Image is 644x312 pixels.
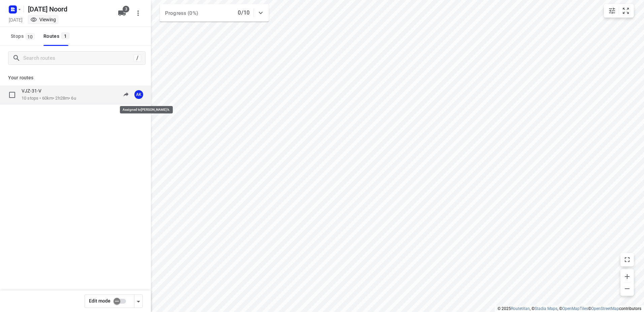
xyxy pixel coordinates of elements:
[131,6,145,20] button: More
[123,6,129,12] span: 3
[61,32,69,39] span: 1
[160,4,269,22] div: Progress (0%)0/10
[22,95,76,102] p: 10 stops • 60km • 2h28m • 6u
[23,53,134,63] input: Search routes
[562,306,588,311] a: OpenMapTiles
[115,6,129,20] button: 3
[26,33,35,40] span: 10
[119,88,133,101] button: Send to driver
[22,88,45,94] p: VJZ-31-V
[89,298,110,304] span: Edit mode
[619,4,633,18] button: Fit zoom
[591,306,619,311] a: OpenStreetMap
[605,4,619,18] button: Map settings
[8,74,143,81] p: Your routes
[604,4,634,18] div: small contained button group
[497,306,641,311] li: © 2025 , © , © © contributors
[511,306,530,311] a: Routetitan
[43,32,71,41] div: Routes
[30,16,56,23] div: You are currently in view mode. To make any changes, go to edit project.
[5,88,19,102] span: Select
[134,54,141,62] div: /
[535,306,557,311] a: Stadia Maps
[134,297,142,305] div: Driver app settings
[11,32,37,41] span: Stops
[165,10,198,16] span: Progress (0%)
[238,9,250,17] p: 0/10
